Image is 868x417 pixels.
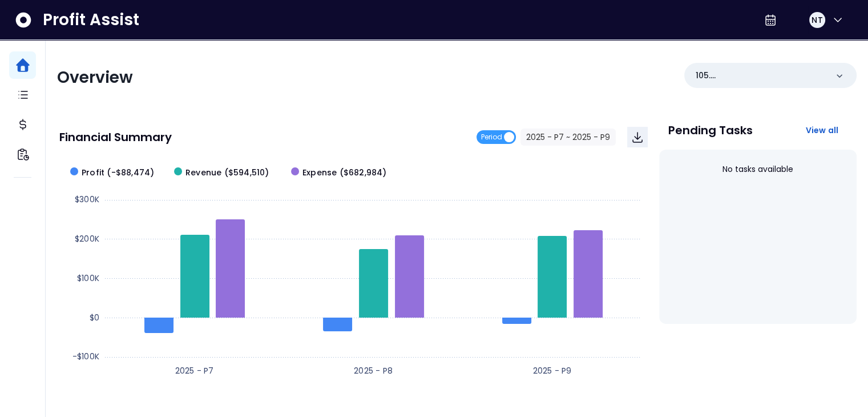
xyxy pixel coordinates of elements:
[75,233,99,244] text: $200K
[796,120,847,141] button: View all
[75,194,99,205] text: $300K
[812,14,822,26] span: NT
[354,365,393,376] text: 2025 - P8
[520,129,616,146] button: 2025 - P7 ~ 2025 - P9
[82,167,154,179] span: Profit (-$88,474)
[805,125,838,136] span: View all
[72,351,99,362] text: -$100K
[57,66,133,89] span: Overview
[43,10,139,30] span: Profit Assist
[668,154,847,185] div: No tasks available
[59,131,172,143] p: Financial Summary
[696,70,827,82] p: 105. UTC([GEOGRAPHIC_DATA])
[481,130,502,144] span: Period
[90,312,99,323] text: $0
[185,167,269,179] span: Revenue ($594,510)
[668,125,753,136] p: Pending Tasks
[175,365,214,376] text: 2025 - P7
[532,365,571,376] text: 2025 - P9
[77,272,99,284] text: $100K
[627,127,648,147] button: Download
[302,167,387,179] span: Expense ($682,984)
